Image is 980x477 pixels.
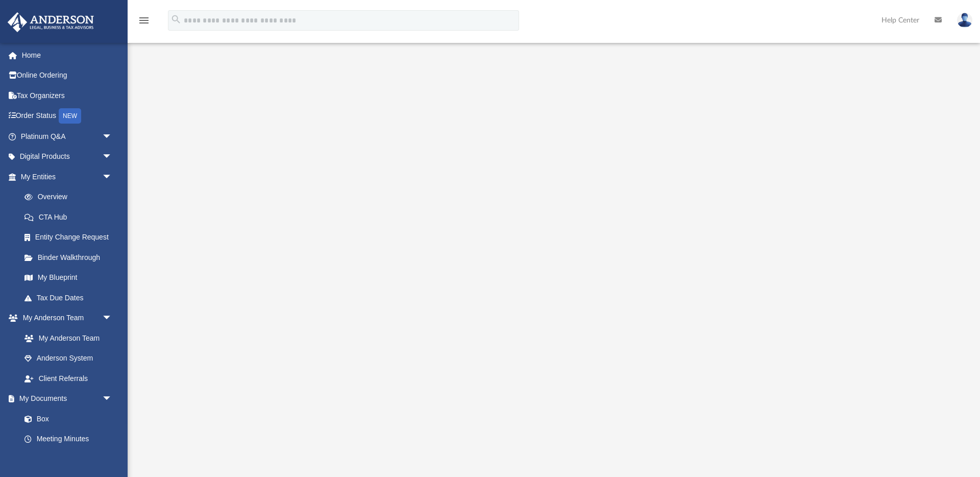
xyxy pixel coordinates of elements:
[7,308,122,328] a: My Anderson Teamarrow_drop_down
[14,328,117,348] a: My Anderson Team
[14,368,122,389] a: Client Referrals
[5,12,97,32] img: Anderson Advisors Platinum Portal
[14,227,128,248] a: Entity Change Request
[7,147,128,167] a: Digital Productsarrow_drop_down
[138,19,150,27] a: menu
[7,45,128,65] a: Home
[14,348,122,369] a: Anderson System
[102,308,122,329] span: arrow_drop_down
[14,409,117,429] a: Box
[170,14,182,25] i: search
[7,85,128,106] a: Tax Organizers
[14,207,128,227] a: CTA Hub
[14,247,128,268] a: Binder Walkthrough
[7,166,128,187] a: My Entitiesarrow_drop_down
[14,429,122,449] a: Meeting Minutes
[14,187,128,207] a: Overview
[59,108,81,124] div: NEW
[14,268,122,288] a: My Blueprint
[138,14,150,27] i: menu
[7,65,128,86] a: Online Ordering
[7,106,128,127] a: Order StatusNEW
[957,13,972,28] img: User Pic
[7,389,122,409] a: My Documentsarrow_drop_down
[102,126,122,147] span: arrow_drop_down
[102,166,122,187] span: arrow_drop_down
[102,389,122,410] span: arrow_drop_down
[102,147,122,168] span: arrow_drop_down
[14,288,128,308] a: Tax Due Dates
[7,126,128,147] a: Platinum Q&Aarrow_drop_down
